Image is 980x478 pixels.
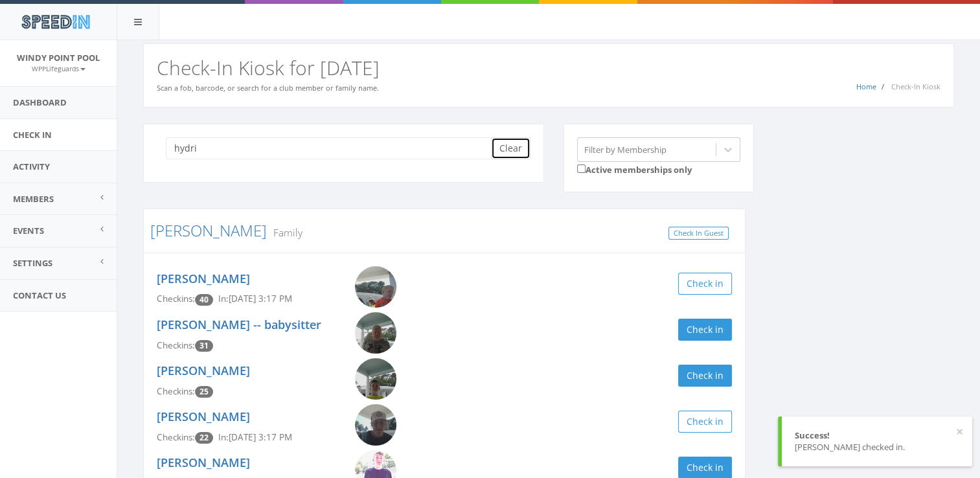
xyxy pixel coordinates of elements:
span: Check-In Kiosk [891,82,940,91]
span: Checkin count [195,386,213,398]
input: Active memberships only [577,165,586,173]
span: In: [DATE] 3:17 PM [218,431,292,443]
button: Check in [678,365,732,387]
a: [PERSON_NAME] [157,271,250,286]
img: Mason_Hydrick.png [355,358,396,400]
span: Settings [13,257,52,269]
div: Success! [795,429,959,442]
a: Home [856,82,876,91]
small: Scan a fob, barcode, or search for a club member or family name. [157,83,379,93]
img: speedin_logo.png [15,10,96,34]
span: In: [DATE] 3:17 PM [218,293,292,304]
span: Checkin count [195,340,213,352]
button: Check in [678,411,732,433]
span: Windy Point Pool [17,52,100,63]
label: Active memberships only [577,162,692,176]
span: Members [13,193,54,205]
h2: Check-In Kiosk for [DATE] [157,57,940,78]
a: [PERSON_NAME] [150,220,267,241]
span: Contact Us [13,290,66,301]
a: Check In Guest [668,227,729,240]
a: [PERSON_NAME] [157,363,250,378]
button: Clear [491,137,530,159]
div: Filter by Membership [584,143,667,155]
div: [PERSON_NAME] checked in. [795,441,959,453]
span: Checkins: [157,339,195,351]
span: Events [13,225,44,236]
button: Check in [678,273,732,295]
a: WPPLifeguards [32,62,85,74]
small: WPPLifeguards [32,64,85,73]
a: [PERSON_NAME] [157,409,250,424]
button: × [956,426,963,438]
span: Checkins: [157,431,195,443]
button: Check in [678,319,732,341]
img: Erin_Hydrick.png [355,404,396,446]
span: Checkins: [157,293,195,304]
img: Andrew_Conlon.png [355,266,396,308]
small: Family [267,225,302,240]
span: Checkin count [195,432,213,444]
a: [PERSON_NAME] [157,455,250,470]
img: Allan_Deskins_--_babysitter.png [355,312,396,354]
a: [PERSON_NAME] -- babysitter [157,317,321,332]
span: Checkins: [157,385,195,397]
span: Checkin count [195,294,213,306]
input: Search a name to check in [166,137,501,159]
